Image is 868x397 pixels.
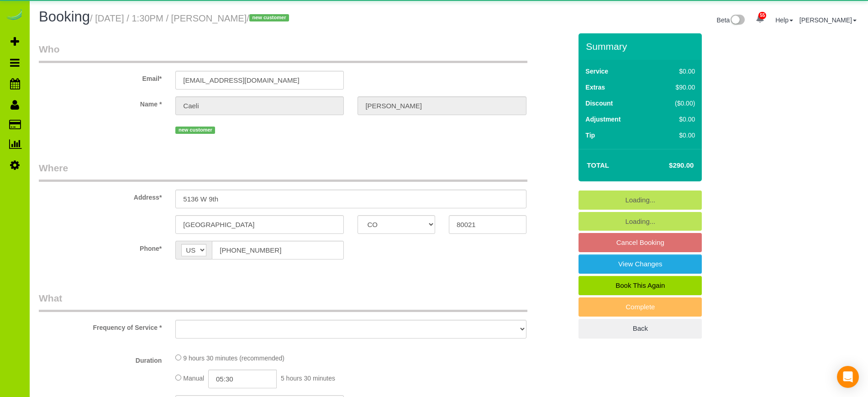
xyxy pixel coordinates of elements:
[656,131,695,140] div: $0.00
[32,71,168,83] label: Email*
[358,96,526,115] input: Last Name*
[183,355,284,362] span: 9 hours 30 minutes (recommended)
[656,99,695,108] div: ($0.00)
[32,353,168,365] label: Duration
[281,375,335,382] span: 5 hours 30 minutes
[183,375,204,382] span: Manual
[775,16,793,24] a: Help
[32,96,168,109] label: Name *
[175,215,344,234] input: City*
[585,83,605,92] label: Extras
[585,131,595,140] label: Tip
[579,276,702,295] a: Book This Again
[585,115,621,124] label: Adjustment
[585,67,608,76] label: Service
[656,67,695,76] div: $0.00
[39,291,527,312] legend: What
[32,241,168,253] label: Phone*
[837,366,859,388] div: Open Intercom Messenger
[39,161,527,182] legend: Where
[656,115,695,124] div: $0.00
[579,319,702,338] a: Back
[758,12,766,19] span: 55
[586,41,697,52] h3: Summary
[175,96,344,115] input: First Name*
[90,13,292,23] small: / [DATE] / 1:30PM / [PERSON_NAME]
[449,215,526,234] input: Zip Code*
[39,42,527,63] legend: Who
[587,161,609,169] strong: Total
[247,13,292,23] span: /
[5,9,24,22] img: Automaid Logo
[717,16,745,24] a: Beta
[730,15,745,26] img: New interface
[249,14,289,21] span: new customer
[656,83,695,92] div: $90.00
[175,71,344,90] input: Email*
[579,254,702,274] a: View Changes
[32,320,168,332] label: Frequency of Service *
[751,9,769,29] a: 55
[175,127,215,134] span: new customer
[32,190,168,202] label: Address*
[212,241,344,259] input: Phone*
[800,16,857,24] a: [PERSON_NAME]
[39,9,90,25] span: Booking
[585,99,613,108] label: Discount
[642,162,694,169] h4: $290.00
